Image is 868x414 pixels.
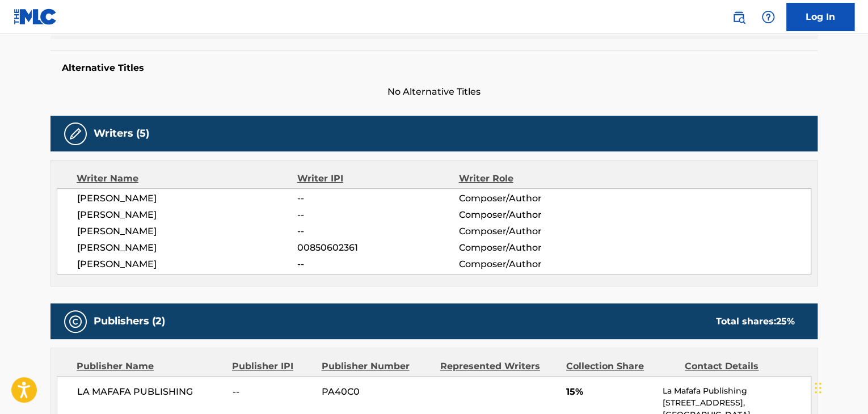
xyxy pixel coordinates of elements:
[786,3,854,31] a: Log In
[94,315,165,328] h5: Publishers (2)
[77,241,297,255] span: [PERSON_NAME]
[69,127,82,141] img: Writers
[776,316,795,327] span: 25 %
[440,360,558,373] div: Represented Writers
[322,385,432,399] span: PA40C0
[297,225,458,238] span: --
[233,385,313,399] span: --
[757,6,779,28] div: Help
[297,257,458,271] span: --
[815,371,821,405] div: Drag
[458,241,605,255] span: Composer/Author
[458,172,605,185] div: Writer Role
[727,6,750,28] a: Public Search
[50,85,818,99] span: No Alternative Titles
[732,10,745,24] img: search
[458,225,605,238] span: Composer/Author
[77,225,297,238] span: [PERSON_NAME]
[663,385,811,397] p: La Mafafa Publishing
[77,257,297,271] span: [PERSON_NAME]
[297,192,458,205] span: --
[566,360,676,373] div: Collection Share
[685,360,795,373] div: Contact Details
[663,397,811,409] p: [STREET_ADDRESS],
[77,192,297,205] span: [PERSON_NAME]
[458,192,605,205] span: Composer/Author
[77,360,224,373] div: Publisher Name
[77,172,297,185] div: Writer Name
[14,9,57,25] img: MLC Logo
[77,208,297,222] span: [PERSON_NAME]
[761,10,775,24] img: help
[297,208,458,222] span: --
[458,257,605,271] span: Composer/Author
[297,241,458,255] span: 00850602361
[566,385,654,399] span: 15%
[77,385,224,399] span: LA MAFAFA PUBLISHING
[716,315,795,328] div: Total shares:
[811,360,868,414] iframe: Chat Widget
[297,172,459,185] div: Writer IPI
[94,127,149,140] h5: Writers (5)
[232,360,313,373] div: Publisher IPI
[458,208,605,222] span: Composer/Author
[62,62,806,74] h5: Alternative Titles
[69,315,82,328] img: Publishers
[321,360,431,373] div: Publisher Number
